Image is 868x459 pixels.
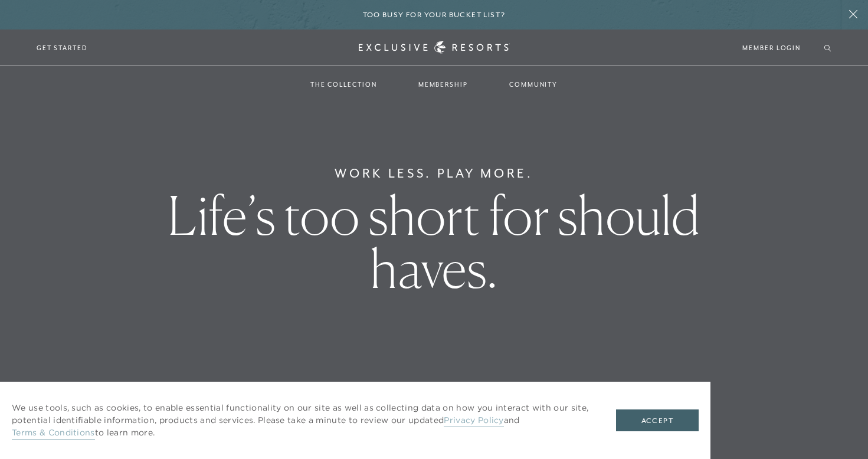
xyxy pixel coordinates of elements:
[335,164,533,183] h6: Work Less. Play More.
[444,415,503,427] a: Privacy Policy
[37,42,88,53] a: Get Started
[616,409,699,432] button: Accept
[497,67,569,101] a: Community
[299,67,389,101] a: The Collection
[12,427,95,440] a: Terms & Conditions
[407,67,480,101] a: Membership
[152,189,716,295] h1: Life’s too short for should haves.
[363,9,506,21] h6: Too busy for your bucket list?
[742,42,801,53] a: Member Login
[12,402,592,439] p: We use tools, such as cookies, to enable essential functionality on our site as well as collectin...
